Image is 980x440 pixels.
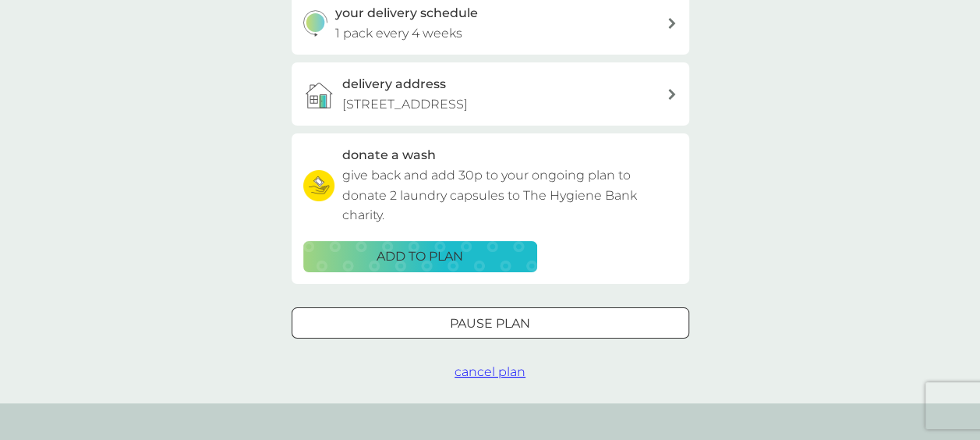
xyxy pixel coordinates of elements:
[450,314,530,334] p: Pause plan
[455,362,525,382] button: cancel plan
[342,165,678,225] p: give back and add 30p to your ongoing plan to donate 2 laundry capsules to The Hygiene Bank charity.
[342,74,446,94] h3: delivery address
[303,241,537,272] button: ADD TO PLAN
[335,3,478,23] h3: your delivery schedule
[377,247,463,267] p: ADD TO PLAN
[335,23,462,44] p: 1 pack every 4 weeks
[342,94,468,115] p: [STREET_ADDRESS]
[292,62,689,126] a: delivery address[STREET_ADDRESS]
[342,145,436,165] h3: donate a wash
[455,364,525,379] span: cancel plan
[292,307,689,339] button: Pause plan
